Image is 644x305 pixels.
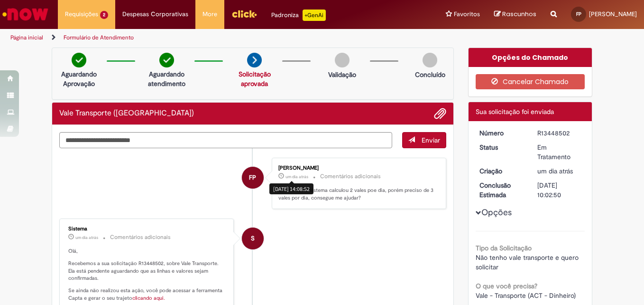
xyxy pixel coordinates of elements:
[269,183,313,194] div: [DATE] 14:08:52
[454,10,480,19] span: Favoritos
[59,132,392,148] textarea: Digite sua mensagem aqui...
[1,5,50,24] img: ServiceNow
[423,53,437,67] img: img-circle-grey.png
[110,233,171,241] small: Comentários adicionais
[502,10,536,19] span: Rascunhos
[476,253,580,271] span: Não tenho vale transporte e quero solicitar
[72,53,86,67] img: check-circle-green.png
[494,10,536,19] a: Rascunhos
[472,143,531,152] dt: Status
[100,11,108,19] span: 2
[537,143,581,162] div: Em Tratamento
[249,166,256,189] span: FP
[242,228,264,249] div: System
[251,227,255,250] span: S
[202,10,217,19] span: More
[132,295,165,302] a: clicando aqui.
[589,10,637,18] span: [PERSON_NAME]
[247,53,262,67] img: arrow-next.png
[68,260,226,282] p: Recebemos a sua solicitação R13448502, sobre Vale Transporte. Ela está pendente aguardando que as...
[576,11,581,17] span: FP
[271,10,326,21] div: Padroniza
[75,235,98,240] time: 26/08/2025 14:02:50
[402,132,446,148] button: Enviar
[537,167,573,175] span: um dia atrás
[242,167,264,189] div: Fabricio De Sousa Pereira
[476,291,576,300] span: Vale - Transporte (ACT - Dinheiro)
[328,70,356,79] p: Validação
[122,10,188,19] span: Despesas Corporativas
[476,74,585,89] button: Cancelar Chamado
[537,128,581,138] div: R13448502
[476,282,537,290] b: O que você precisa?
[537,166,581,176] div: 26/08/2025 14:02:46
[278,165,436,171] div: [PERSON_NAME]
[75,235,98,240] span: um dia atrás
[144,69,190,88] p: Aguardando atendimento
[278,187,436,201] p: Boa tarde! O sistema calculou 2 vales poe dia, porém preciso de 3 vales por dia, consegue me ajudar?
[56,69,102,88] p: Aguardando Aprovação
[64,34,134,41] a: Formulário de Atendimento
[68,248,226,255] p: Olá,
[472,181,531,200] dt: Conclusão Estimada
[320,172,381,181] small: Comentários adicionais
[537,167,573,175] time: 26/08/2025 14:02:46
[472,128,531,138] dt: Número
[65,10,98,19] span: Requisições
[231,7,257,21] img: click_logo_yellow_360x200.png
[469,48,592,67] div: Opções do Chamado
[59,109,194,118] h2: Vale Transporte (VT) Histórico de tíquete
[7,29,422,47] ul: Trilhas de página
[415,70,445,79] p: Concluído
[303,10,326,21] p: +GenAi
[239,70,271,88] a: Solicitação aprovada
[68,287,226,302] p: Se ainda não realizou esta ação, você pode acessar a ferramenta Capta e gerar o seu trajeto
[159,53,174,67] img: check-circle-green.png
[422,136,440,144] span: Enviar
[472,166,531,176] dt: Criação
[537,181,581,200] div: [DATE] 10:02:50
[476,107,554,116] span: Sua solicitação foi enviada
[10,34,43,41] a: Página inicial
[285,174,308,180] span: um dia atrás
[68,226,226,232] div: Sistema
[476,244,532,252] b: Tipo da Solicitação
[434,107,446,120] button: Adicionar anexos
[335,53,350,67] img: img-circle-grey.png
